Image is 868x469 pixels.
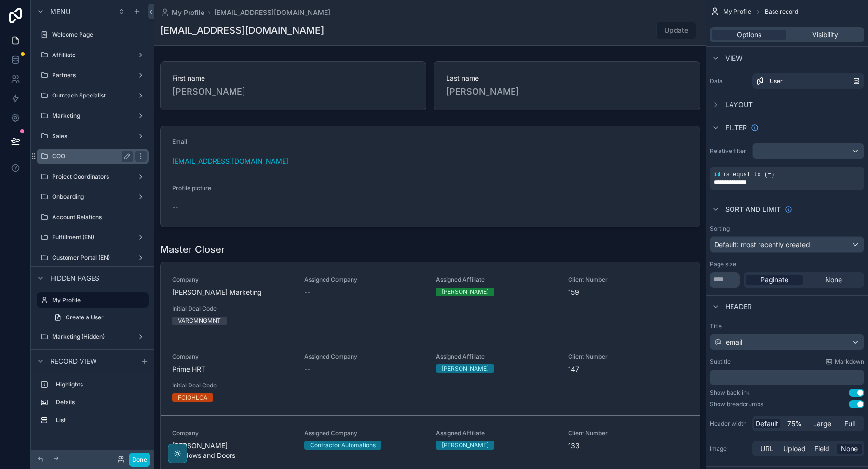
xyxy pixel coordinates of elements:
a: Marketing (Hidden) [37,329,149,345]
a: Outreach Specialist [37,88,149,103]
label: Onboarding [52,193,133,201]
button: Default: most recently created [710,236,864,253]
span: email [726,337,742,347]
span: None [825,275,842,285]
label: My Profile [52,296,143,304]
label: Page size [710,261,736,268]
label: Details [56,399,145,406]
label: Data [710,77,748,85]
label: Sorting [710,225,730,233]
span: Record view [50,357,97,366]
span: Default [756,419,778,428]
a: Fulfillment (EN) [37,230,149,245]
a: Create a User [48,310,149,325]
span: User [770,77,783,85]
span: Filter [725,123,747,133]
label: Marketing [52,112,133,120]
span: Visibility [812,30,838,40]
span: Hidden pages [50,274,99,283]
label: Image [710,445,748,453]
a: Markdown [825,358,864,366]
span: Layout [725,100,753,110]
span: Create a User [66,314,104,321]
a: User [752,73,864,89]
span: Paginate [760,275,788,285]
a: Customer Portal (EN) [37,250,149,265]
label: Welcome Page [52,31,147,39]
label: Outreach Specialist [52,92,133,99]
span: Options [737,30,761,40]
label: List [56,416,145,424]
span: None [841,444,858,454]
a: My Profile [160,8,204,17]
a: My Profile [37,292,149,308]
label: Highlights [56,381,145,388]
span: Large [813,419,831,428]
span: My Profile [723,8,751,15]
span: Header [725,302,752,312]
a: Project Coordinators [37,169,149,184]
span: Base record [765,8,798,15]
div: scrollable content [31,372,154,438]
span: 75% [787,419,802,428]
span: Menu [50,7,70,16]
label: Marketing (Hidden) [52,333,133,341]
span: Field [814,444,829,454]
a: [EMAIL_ADDRESS][DOMAIN_NAME] [214,8,330,17]
a: Marketing [37,108,149,124]
label: Title [710,322,864,330]
a: Onboarding (Hidden) [37,348,149,364]
label: COO [52,152,129,160]
button: Done [129,453,150,467]
a: Partners [37,68,149,83]
h1: [EMAIL_ADDRESS][DOMAIN_NAME] [160,24,324,37]
label: Affilliate [52,51,133,59]
span: View [725,54,743,63]
a: Onboarding [37,189,149,205]
a: Affilliate [37,47,149,63]
label: Customer Portal (EN) [52,254,133,262]
span: Markdown [835,358,864,366]
a: Account Relations [37,209,149,225]
span: Full [844,419,855,428]
label: Header width [710,420,748,428]
a: COO [37,149,149,164]
span: id [714,171,720,178]
span: Default: most recently created [714,240,810,248]
span: URL [760,444,773,454]
label: Sales [52,132,133,140]
label: Partners [52,71,133,79]
span: is equal to (=) [722,171,774,178]
label: Project Coordinators [52,173,133,180]
span: Upload [783,444,806,454]
div: scrollable content [710,370,864,385]
label: Fulfillment (EN) [52,234,133,241]
div: Show backlink [710,389,750,397]
label: Subtitle [710,358,731,366]
div: Show breadcrumbs [710,400,763,408]
label: Account Relations [52,213,147,221]
span: My Profile [172,8,204,17]
a: Sales [37,128,149,144]
button: email [710,334,864,350]
label: Relative filter [710,147,748,155]
span: Sort And Limit [725,205,781,214]
a: Welcome Page [37,27,149,42]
